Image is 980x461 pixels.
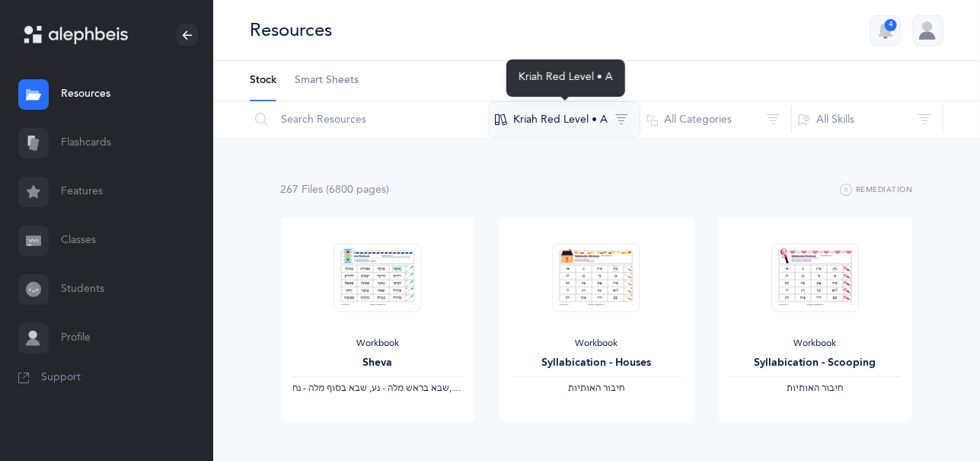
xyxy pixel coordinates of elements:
span: Support [41,370,81,386]
img: Syllabication-Workbook-Level-1-EN_Red_Houses_thumbnail_1741114032.png [553,243,640,312]
button: Kriah Red Level • A [488,101,640,138]
button: Remediation [841,181,913,200]
span: s [319,184,324,196]
img: Syllabication-Workbook-Level-1-EN_Red_Scooping_thumbnail_1741114434.png [771,243,859,312]
div: Syllabication - Scooping [730,355,900,371]
input: Search Resources [249,101,489,138]
img: Sheva-Workbook-Red_EN_thumbnail_1754012358.png [334,243,422,312]
div: Workbook [730,338,900,350]
button: All Categories [640,101,792,138]
div: Workbook [293,338,463,350]
span: (6800 page ) [327,184,390,196]
div: Syllabication - Houses [512,355,682,371]
div: Sheva [293,355,463,371]
span: Smart Sheets [295,73,359,88]
span: s [382,184,387,196]
span: ‫חיבור האותיות‬ [568,383,624,393]
div: 4 [885,19,897,31]
span: 267 File [281,184,324,196]
iframe: Drift Widget Chat Controller [904,385,962,443]
div: Kriah Red Level • A [506,59,625,97]
div: Workbook [512,338,682,350]
button: 4 [870,15,901,46]
button: All Skills [791,101,943,138]
div: ‪, + 2‬ [293,383,463,395]
div: Resources [250,18,332,43]
span: ‫שבא בראש מלה - נע, שבא בסוף מלה - נח‬ [293,383,450,393]
span: ‫חיבור האותיות‬ [787,383,844,393]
